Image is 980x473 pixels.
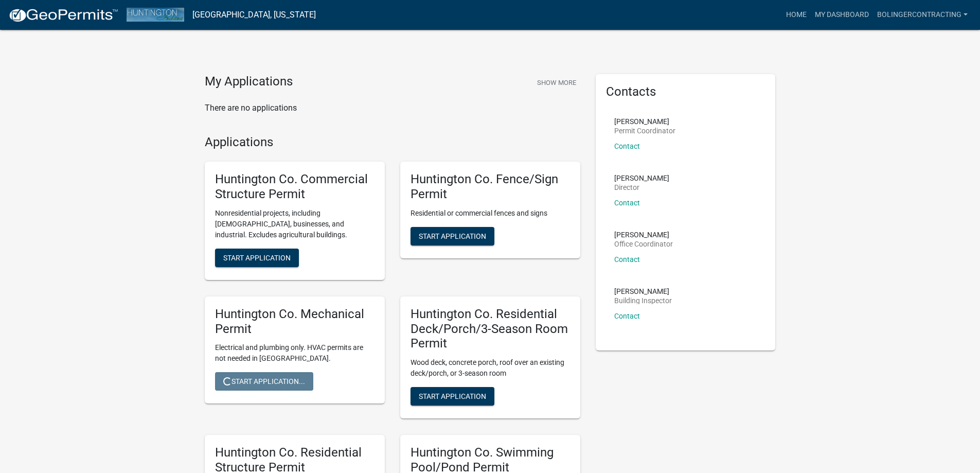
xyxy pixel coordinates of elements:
button: Show More [533,74,580,91]
a: Contact [614,255,640,264]
button: Start Application [411,227,494,246]
p: [PERSON_NAME] [614,288,672,295]
p: Permit Coordinator [614,127,675,134]
p: Office Coordinator [614,240,673,248]
p: There are no applications [205,102,580,114]
h5: Huntington Co. Residential Deck/Porch/3-Season Room Permit [411,307,570,351]
span: Start Application [419,392,486,400]
h4: Applications [205,135,580,150]
a: Contact [614,199,640,207]
p: Residential or commercial fences and signs [411,208,570,219]
img: Huntington County, Indiana [127,8,184,22]
h4: My Applications [205,74,293,90]
h5: Contacts [606,84,765,99]
p: Electrical and plumbing only. HVAC permits are not needed in [GEOGRAPHIC_DATA]. [215,342,375,364]
h5: Huntington Co. Mechanical Permit [215,307,375,337]
a: [GEOGRAPHIC_DATA], [US_STATE] [192,6,316,24]
a: bolingercontracting [873,5,972,25]
a: My Dashboard [811,5,873,25]
span: Start Application [223,253,291,261]
p: [PERSON_NAME] [614,118,675,125]
button: Start Application [215,249,299,267]
p: [PERSON_NAME] [614,174,669,182]
span: Start Application... [223,377,305,386]
h5: Huntington Co. Fence/Sign Permit [411,172,570,202]
p: Wood deck, concrete porch, roof over an existing deck/porch, or 3-season room [411,357,570,379]
a: Contact [614,312,640,320]
span: Start Application [419,232,486,240]
button: Start Application [411,387,494,406]
h5: Huntington Co. Commercial Structure Permit [215,172,375,202]
p: Director [614,184,669,191]
p: Nonresidential projects, including [DEMOGRAPHIC_DATA], businesses, and industrial. Excludes agric... [215,208,375,240]
p: Building Inspector [614,297,672,304]
button: Start Application... [215,372,313,391]
a: Contact [614,142,640,150]
a: Home [782,5,811,25]
p: [PERSON_NAME] [614,231,673,238]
